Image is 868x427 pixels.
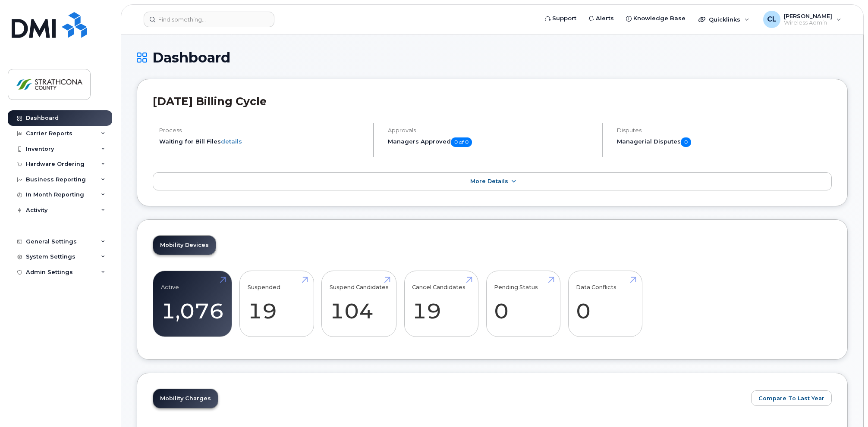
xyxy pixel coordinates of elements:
[330,275,389,332] a: Suspend Candidates 104
[388,127,594,134] h4: Approvals
[159,127,366,134] h4: Process
[576,275,634,332] a: Data Conflicts 0
[161,275,224,332] a: Active 1,076
[388,137,594,147] h5: Managers Approved
[451,137,472,147] span: 0 of 0
[153,389,218,408] a: Mobility Charges
[159,137,366,146] li: Waiting for Bill Files
[494,275,552,332] a: Pending Status 0
[617,127,832,134] h4: Disputes
[412,275,470,332] a: Cancel Candidates 19
[751,390,832,406] button: Compare To Last Year
[153,95,832,108] h2: [DATE] Billing Cycle
[758,394,824,402] span: Compare To Last Year
[248,275,306,332] a: Suspended 19
[617,137,832,147] h5: Managerial Disputes
[221,138,242,145] a: details
[681,137,691,147] span: 0
[470,178,508,184] span: More Details
[137,50,848,65] h1: Dashboard
[153,236,216,255] a: Mobility Devices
